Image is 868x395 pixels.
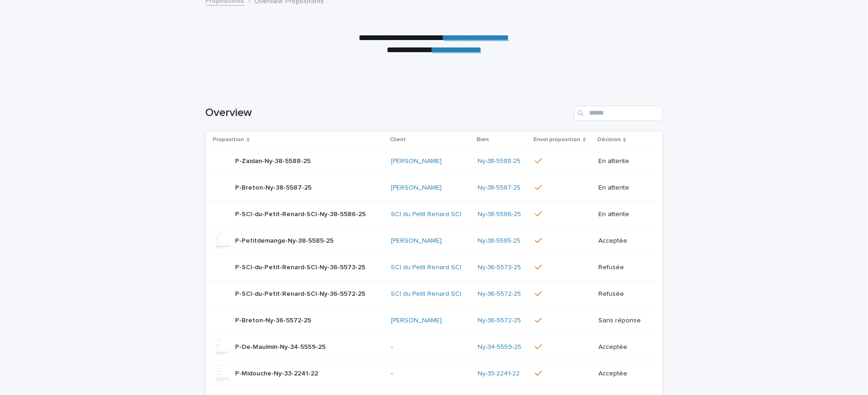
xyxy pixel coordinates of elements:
p: P-Petitdemange-Ny-38-5585-25 [236,235,336,245]
tr: P-SCI-du-Petit-Renard-SCI-Ny-36-5572-25P-SCI-du-Petit-Renard-SCI-Ny-36-5572-25 SCI du Petit Renar... [206,281,663,307]
p: Décision [597,135,621,145]
a: Ny-36-5572-25 [478,290,521,298]
p: Client [390,135,406,145]
tr: P-Petitdemange-Ny-38-5585-25P-Petitdemange-Ny-38-5585-25 [PERSON_NAME] Ny-38-5585-25 Acceptée [206,228,663,254]
p: En attente [598,157,647,165]
tr: P-De-Maulmin-Ny-34-5559-25P-De-Maulmin-Ny-34-5559-25 -Ny-34-5559-25 Acceptée [206,334,663,361]
p: P-Breton-Ny-36-5572-25 [236,315,313,325]
p: Envoi proposition [534,135,581,145]
p: Sans réponse [598,317,647,325]
a: SCI du Petit Renard SCI [391,290,462,298]
p: Acceptée [598,370,647,378]
p: - [391,343,470,351]
p: P-Midouche-Ny-33-2241-22 [236,368,320,378]
a: Ny-33-2241-22 [478,370,520,378]
a: Ny-38-5586-25 [478,211,521,218]
a: Ny-34-5559-25 [478,343,522,351]
a: Ny-38-5585-25 [478,237,521,245]
h1: Overview [206,106,570,120]
p: En attente [598,184,647,192]
a: SCI du Petit Renard SCI [391,211,462,218]
p: P-Breton-Ny-38-5587-25 [236,182,314,192]
tr: P-Midouche-Ny-33-2241-22P-Midouche-Ny-33-2241-22 -Ny-33-2241-22 Acceptée [206,361,663,387]
input: Search [574,106,663,121]
p: Proposition [213,135,244,145]
tr: P-SCI-du-Petit-Renard-SCI-Ny-38-5586-25P-SCI-du-Petit-Renard-SCI-Ny-38-5586-25 SCI du Petit Renar... [206,201,663,228]
p: P-De-Maulmin-Ny-34-5559-25 [236,341,328,351]
a: SCI du Petit Renard SCI [391,264,462,272]
p: P-SCI-du-Petit-Renard-SCI-Ny-36-5572-25 [236,288,368,298]
a: [PERSON_NAME] [391,184,442,192]
tr: P-SCI-du-Petit-Renard-SCI-Ny-36-5573-25P-SCI-du-Petit-Renard-SCI-Ny-36-5573-25 SCI du Petit Renar... [206,254,663,281]
p: P-SCI-du-Petit-Renard-SCI-Ny-38-5586-25 [236,209,368,218]
p: P-Zaidan-Ny-38-5588-25 [236,156,313,165]
a: [PERSON_NAME] [391,157,442,165]
p: Refusée [598,264,647,272]
p: Acceptée [598,237,647,245]
a: Ny-36-5573-25 [478,264,521,272]
p: Bien [477,135,489,145]
p: P-SCI-du-Petit-Renard-SCI-Ny-36-5573-25 [236,262,368,272]
a: Ny-38-5588-25 [478,157,521,165]
tr: P-Breton-Ny-36-5572-25P-Breton-Ny-36-5572-25 [PERSON_NAME] Ny-36-5572-25 Sans réponse [206,307,663,334]
a: Ny-38-5587-25 [478,184,521,192]
a: Ny-36-5572-25 [478,317,521,325]
p: Refusée [598,290,647,298]
a: [PERSON_NAME] [391,317,442,325]
tr: P-Breton-Ny-38-5587-25P-Breton-Ny-38-5587-25 [PERSON_NAME] Ny-38-5587-25 En attente [206,175,663,201]
p: - [391,370,470,378]
tr: P-Zaidan-Ny-38-5588-25P-Zaidan-Ny-38-5588-25 [PERSON_NAME] Ny-38-5588-25 En attente [206,148,663,175]
p: Acceptée [598,343,647,351]
p: En attente [598,211,647,218]
a: [PERSON_NAME] [391,237,442,245]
